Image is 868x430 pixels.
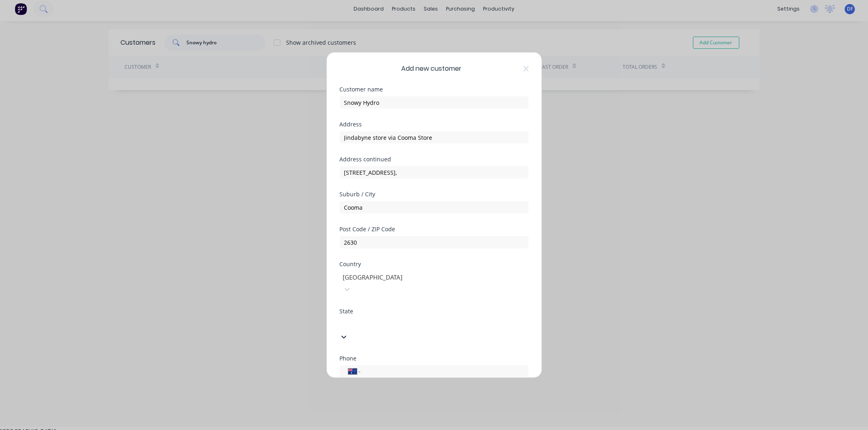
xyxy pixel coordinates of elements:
div: Select... [342,328,411,337]
div: Country [340,261,529,267]
div: Address [340,122,529,127]
span: Add new customer [402,64,462,74]
div: Phone [340,356,529,361]
div: Customer name [340,87,529,92]
div: Suburb / City [340,191,529,197]
div: State [340,308,529,314]
div: Post Code / ZIP Code [340,226,529,232]
div: Address continued [340,156,529,162]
